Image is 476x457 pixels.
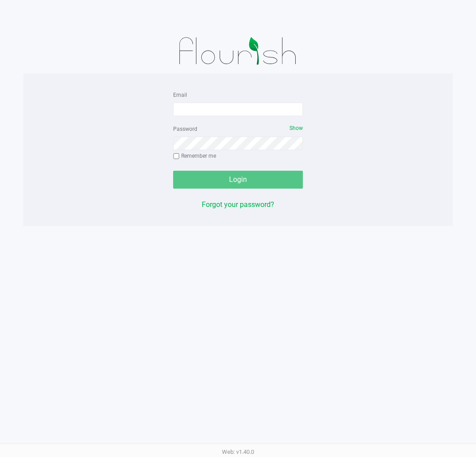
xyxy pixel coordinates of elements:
[173,153,179,160] input: Remember me
[173,152,216,160] label: Remember me
[222,448,254,455] span: Web: v1.40.0
[173,125,197,133] label: Password
[202,199,274,210] button: Forgot your password?
[289,125,303,131] span: Show
[173,91,187,99] label: Email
